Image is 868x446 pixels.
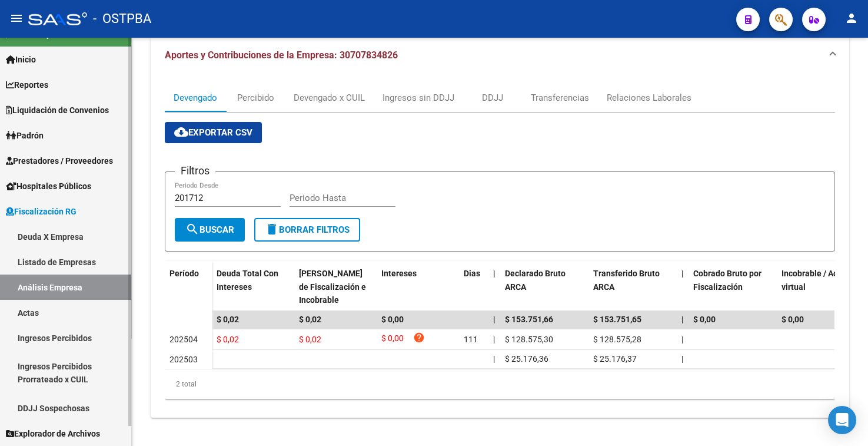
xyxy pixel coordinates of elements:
div: Open Intercom Messenger [828,406,856,434]
datatable-header-cell: Declarado Bruto ARCA [500,261,588,313]
div: Ingresos sin DDJJ [383,91,454,104]
span: Transferido Bruto ARCA [593,269,660,292]
h3: Filtros [175,163,215,179]
span: 202504 [169,335,198,344]
span: Deuda Total Con Intereses [217,269,278,292]
span: Dias [464,269,480,278]
span: Borrar Filtros [265,224,350,235]
div: 2 total [165,369,835,399]
span: | [493,315,495,324]
datatable-header-cell: | [488,261,500,313]
span: Inicio [6,53,36,66]
mat-icon: delete [265,222,279,236]
mat-icon: menu [9,11,24,25]
datatable-header-cell: Deuda Total Con Intereses [212,261,294,313]
span: Período [169,269,199,278]
mat-icon: search [185,222,199,236]
span: | [493,335,495,344]
datatable-header-cell: Transferido Bruto ARCA [588,261,677,313]
span: $ 0,00 [381,315,404,324]
datatable-header-cell: Dias [459,261,488,313]
span: Padrón [6,129,44,142]
mat-expansion-panel-header: Aportes y Contribuciones de la Empresa: 30707834826 [151,37,849,74]
span: Buscar [185,224,234,235]
mat-icon: person [844,11,859,25]
datatable-header-cell: Intereses [377,261,459,313]
span: Aportes y Contribuciones de la Empresa: 30707834826 [165,49,398,61]
span: $ 128.575,30 [505,335,553,344]
span: [PERSON_NAME] de Fiscalización e Incobrable [299,269,366,305]
div: Percibido [237,91,274,104]
button: Buscar [175,218,245,242]
span: Liquidación de Convenios [6,104,109,117]
span: Explorador de Archivos [6,427,100,440]
span: | [493,354,495,364]
span: Intereses [381,269,417,278]
datatable-header-cell: Período [165,261,212,310]
button: Exportar CSV [165,122,262,143]
mat-icon: cloud_download [174,125,188,139]
span: 111 [464,335,478,344]
span: $ 0,00 [781,315,804,324]
div: Devengado [174,91,217,104]
button: Borrar Filtros [254,218,360,242]
span: | [681,335,683,344]
datatable-header-cell: | [677,261,689,313]
div: Devengado x CUIL [294,91,365,104]
span: 202503 [169,355,198,364]
span: $ 0,02 [299,315,321,324]
span: Fiscalización RG [6,205,77,218]
div: Aportes y Contribuciones de la Empresa: 30707834826 [151,74,849,418]
span: $ 0,00 [693,315,716,324]
span: $ 25.176,36 [505,354,548,364]
span: Reportes [6,78,48,91]
span: $ 0,02 [299,335,321,344]
span: Exportar CSV [174,127,252,138]
span: Cobrado Bruto por Fiscalización [693,269,761,292]
datatable-header-cell: Incobrable / Acta virtual [777,261,865,313]
div: DDJJ [482,91,503,104]
div: Transferencias [531,91,589,104]
span: $ 25.176,37 [593,354,637,364]
span: | [493,269,495,278]
span: $ 128.575,28 [593,335,641,344]
span: | [681,269,684,278]
span: $ 0,02 [217,315,239,324]
div: Relaciones Laborales [607,91,691,104]
span: $ 153.751,66 [505,315,553,324]
i: help [413,332,425,343]
span: - OSTPBA [93,6,151,32]
span: | [681,315,684,324]
span: | [681,354,683,364]
datatable-header-cell: Cobrado Bruto por Fiscalización [689,261,777,313]
span: $ 0,02 [217,335,239,344]
span: Incobrable / Acta virtual [781,269,845,292]
span: Hospitales Públicos [6,180,91,193]
span: $ 153.751,65 [593,315,641,324]
span: Declarado Bruto ARCA [505,269,566,292]
span: Prestadores / Proveedores [6,154,113,167]
span: $ 0,00 [381,332,404,348]
datatable-header-cell: Deuda Bruta Neto de Fiscalización e Incobrable [294,261,377,313]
